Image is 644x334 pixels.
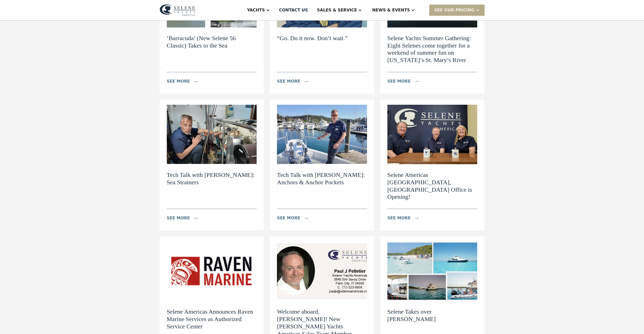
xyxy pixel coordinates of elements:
[167,105,257,164] img: Tech Talk with Dylan: Sea Strainers
[429,5,485,16] div: SEE Our Pricing
[247,7,265,13] div: Yachts
[387,308,477,323] h2: Selene Takes over [PERSON_NAME]
[277,215,300,221] div: see more
[277,35,348,42] h2: “Go. Do it now. Don’t wait.”
[167,215,190,221] div: see more
[160,4,195,16] img: logo
[434,7,474,13] div: SEE Our Pricing
[277,105,367,164] img: Tech Talk with Dylan: Anchors & Anchor Pockets
[194,81,198,82] img: icon
[317,7,357,13] div: Sales & Service
[160,100,264,230] a: Tech Talk with Dylan: Sea StrainersTech Talk with [PERSON_NAME]: Sea Strainerssee moreicon
[304,81,308,82] img: icon
[387,241,477,301] img: Selene Takes over Staniel Cay
[387,35,477,64] h2: Selene Yachts Summer Gathering: Eight Selenes come together for a weekend of summer fun on [US_ST...
[380,100,485,230] a: Selene Americas Annapolis, MD Office is Opening!Selene Americas [GEOGRAPHIC_DATA], [GEOGRAPHIC_DA...
[277,171,367,186] h2: Tech Talk with [PERSON_NAME]: Anchors & Anchor Pockets
[387,215,411,221] div: see more
[167,171,257,186] h2: Tech Talk with [PERSON_NAME]: Sea Strainers
[279,7,308,13] div: Contact US
[277,78,300,84] div: see more
[304,217,308,219] img: icon
[270,100,374,230] a: Tech Talk with Dylan: Anchors & Anchor PocketsTech Talk with [PERSON_NAME]: Anchors & Anchor Pock...
[277,241,367,301] img: Welcome aboard, Paul Pelletier! New Selene Yachts Americas Sales Team Member
[415,217,419,219] img: icon
[387,171,477,201] h2: Selene Americas [GEOGRAPHIC_DATA], [GEOGRAPHIC_DATA] Office is Opening!
[194,217,198,219] img: icon
[415,81,419,82] img: icon
[167,241,257,301] img: Selene Americas Announces Raven Marine Services as Authorized Service Center
[167,78,190,84] div: see more
[387,105,477,164] img: Selene Americas Annapolis, MD Office is Opening!
[387,78,411,84] div: see more
[167,308,257,330] h2: Selene Americas Announces Raven Marine Services as Authorized Service Center
[167,35,257,49] h2: ‘Barracuda’ (New Selene 56 Classic) Takes to the Sea
[372,7,410,13] div: News & EVENTS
